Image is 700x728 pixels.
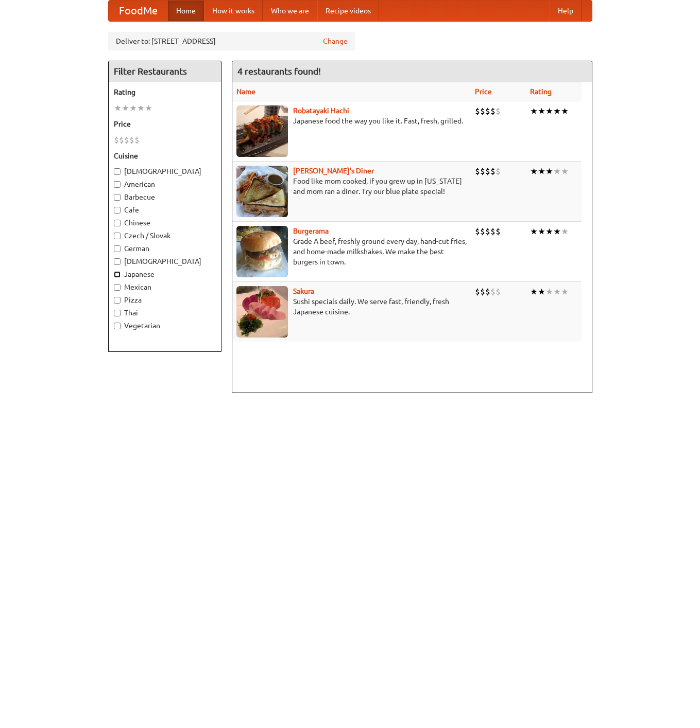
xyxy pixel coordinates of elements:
li: ★ [553,286,561,297]
a: Price [475,87,492,96]
li: ★ [530,166,538,177]
li: ★ [530,105,538,117]
label: Mexican [114,282,216,292]
input: Cafe [114,207,121,214]
li: ★ [538,286,545,297]
a: Help [550,1,582,21]
li: ★ [553,226,561,237]
input: Thai [114,310,121,316]
img: robatayaki.jpg [236,105,288,157]
a: Change [323,36,348,46]
li: $ [475,286,480,297]
li: ★ [545,286,553,297]
li: ★ [530,286,538,297]
li: $ [490,286,496,297]
label: Chinese [114,218,216,228]
li: $ [485,226,490,237]
a: Home [168,1,204,21]
input: [DEMOGRAPHIC_DATA] [114,168,121,175]
a: FoodMe [109,1,168,21]
input: Pizza [114,297,121,304]
li: ★ [545,105,553,117]
label: American [114,179,216,189]
li: $ [496,166,501,177]
li: $ [490,105,496,117]
input: [DEMOGRAPHIC_DATA] [114,258,121,265]
a: [PERSON_NAME]'s Diner [293,167,374,175]
label: [DEMOGRAPHIC_DATA] [114,166,216,176]
li: $ [475,105,480,117]
li: ★ [114,102,122,114]
li: ★ [145,102,152,114]
h4: Filter Restaurants [109,61,221,82]
h5: Price [114,119,216,129]
li: $ [114,134,119,146]
li: $ [480,166,485,177]
input: Mexican [114,284,121,291]
li: $ [480,105,485,117]
a: Recipe videos [317,1,379,21]
label: Vegetarian [114,321,216,331]
input: Chinese [114,220,121,226]
li: $ [129,134,134,146]
p: Grade A beef, freshly ground every day, hand-cut fries, and home-made milkshakes. We make the bes... [236,236,467,267]
li: ★ [561,105,569,117]
li: $ [496,286,501,297]
li: ★ [538,105,545,117]
li: ★ [137,102,145,114]
li: $ [485,166,490,177]
input: American [114,181,121,188]
li: ★ [561,166,569,177]
p: Japanese food the way you like it. Fast, fresh, grilled. [236,116,467,126]
li: $ [475,226,480,237]
label: Barbecue [114,192,216,202]
label: Thai [114,308,216,318]
input: German [114,245,121,252]
a: Who we are [263,1,317,21]
input: Barbecue [114,194,121,201]
li: ★ [561,226,569,237]
li: ★ [545,226,553,237]
a: Name [236,87,255,96]
li: ★ [561,286,569,297]
img: burgerama.jpg [236,226,288,277]
li: $ [475,166,480,177]
li: ★ [545,166,553,177]
li: ★ [129,102,137,114]
li: $ [490,166,496,177]
li: $ [496,105,501,117]
ng-pluralize: 4 restaurants found! [237,66,321,76]
label: Cafe [114,205,216,215]
li: $ [485,105,490,117]
h5: Rating [114,87,216,97]
li: $ [480,286,485,297]
li: ★ [553,166,561,177]
li: $ [485,286,490,297]
li: ★ [538,166,545,177]
li: ★ [538,226,545,237]
li: ★ [553,105,561,117]
li: $ [134,134,140,146]
li: $ [496,226,501,237]
label: Japanese [114,269,216,279]
a: Burgerama [293,227,329,235]
li: ★ [122,102,129,114]
a: Robatayaki Hachi [293,106,349,115]
p: Food like mom cooked, if you grew up in [US_STATE] and mom ran a diner. Try our blue plate special! [236,176,467,197]
img: sallys.jpg [236,166,288,217]
li: ★ [530,226,538,237]
label: [DEMOGRAPHIC_DATA] [114,256,216,267]
label: Pizza [114,295,216,305]
label: German [114,243,216,254]
h5: Cuisine [114,151,216,161]
div: Deliver to: [STREET_ADDRESS] [108,32,355,50]
a: How it works [204,1,263,21]
p: Sushi specials daily. We serve fast, friendly, fresh Japanese cuisine. [236,296,467,317]
label: Czech / Slovak [114,230,216,241]
a: Rating [530,87,552,96]
li: $ [490,226,496,237]
li: $ [124,134,129,146]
